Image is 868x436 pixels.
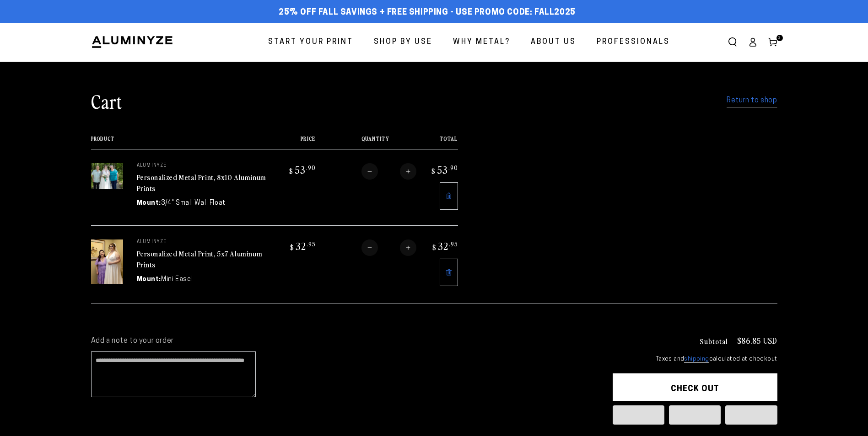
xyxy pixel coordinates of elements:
dd: 3/4" Small Wall Float [161,198,226,208]
h1: Cart [91,89,122,113]
bdi: 32 [289,239,316,252]
th: Price [274,136,316,149]
sup: .90 [306,164,316,171]
p: $86.85 USD [737,336,777,345]
small: Taxes and calculated at checkout [613,355,777,364]
a: Why Metal? [446,30,517,54]
summary: Search our site [722,32,743,52]
label: Add a note to your order [91,336,594,346]
a: Professionals [590,30,677,54]
bdi: 53 [430,163,458,176]
a: Remove 5"x7" Rectangle White Matte Aluminyzed Photo [440,259,458,286]
input: Quantity for Personalized Metal Print, 8x10 Aluminum Prints [378,163,400,180]
span: 2 [778,35,781,41]
input: Quantity for Personalized Metal Print, 5x7 Aluminum Prints [378,239,400,256]
span: 25% off FALL Savings + Free Shipping - Use Promo Code: FALL2025 [279,8,576,18]
span: $ [289,166,293,175]
span: Why Metal? [453,36,510,49]
a: Return to shop [727,94,777,107]
bdi: 32 [431,239,458,252]
a: About Us [524,30,583,54]
span: $ [431,166,436,175]
dd: Mini Easel [161,275,193,284]
span: About Us [531,36,576,49]
span: Start Your Print [268,36,353,49]
p: aluminyze [137,163,274,169]
dt: Mount: [137,198,162,208]
span: $ [290,243,294,252]
p: aluminyze [137,239,274,245]
a: Personalized Metal Print, 5x7 Aluminum Prints [137,248,263,270]
sup: .90 [448,164,458,171]
th: Total [416,136,458,149]
span: $ [432,243,437,252]
a: Remove 8"x10" Rectangle White Matte Aluminyzed Photo [440,182,458,210]
sup: .95 [449,240,458,248]
span: Shop By Use [374,36,432,49]
a: Start Your Print [261,30,360,54]
th: Product [91,136,274,149]
sup: .95 [307,240,316,248]
dt: Mount: [137,275,162,284]
h3: Subtotal [700,337,728,345]
img: 8"x10" Rectangle White Matte Aluminyzed Photo [91,163,123,189]
bdi: 53 [288,163,316,176]
th: Quantity [316,136,416,149]
span: Professionals [597,36,670,49]
a: Personalized Metal Print, 8x10 Aluminum Prints [137,172,266,194]
img: Aluminyze [91,35,173,49]
a: shipping [684,356,709,363]
button: Check out [613,373,777,401]
a: Shop By Use [367,30,439,54]
img: 5"x7" Rectangle White Matte Aluminyzed Photo [91,239,123,284]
